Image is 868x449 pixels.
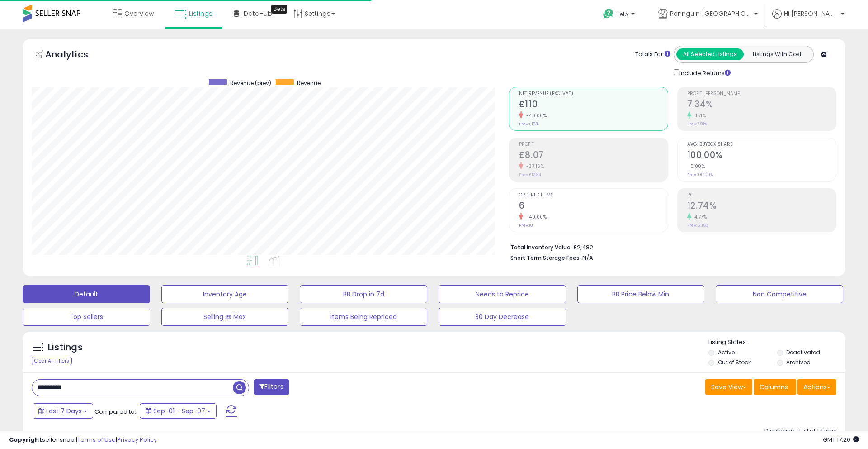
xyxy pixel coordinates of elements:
h5: Listings [48,341,83,354]
button: Save View [705,379,752,395]
button: Actions [797,379,836,395]
span: Hi [PERSON_NAME] [784,9,838,18]
span: DataHub [244,9,272,18]
a: Help [596,1,644,29]
label: Out of Stock [718,358,751,366]
button: Columns [754,379,796,395]
a: Hi [PERSON_NAME] [772,9,844,29]
h5: Analytics [45,48,106,63]
button: Needs to Reprice [439,285,566,303]
small: 4.71% [691,112,706,119]
div: Displaying 1 to 1 of 1 items [764,427,836,435]
b: Total Inventory Value: [510,244,572,251]
small: Prev: £12.84 [519,172,541,177]
span: Ordered Items [519,193,668,198]
button: Non Competitive [716,285,843,303]
div: seller snap | | [9,436,157,444]
strong: Copyright [9,435,42,444]
label: Archived [786,358,811,366]
div: Clear All Filters [32,357,72,365]
i: Get Help [603,8,614,19]
small: Prev: 10 [519,223,533,228]
span: Avg. Buybox Share [687,142,836,147]
b: Short Term Storage Fees: [510,254,581,262]
span: Listings [189,9,212,18]
button: All Selected Listings [676,48,744,60]
button: Items Being Repriced [300,308,427,326]
button: Selling @ Max [161,308,289,326]
a: Terms of Use [77,435,116,444]
span: Overview [124,9,154,18]
h2: £110 [519,99,668,111]
label: Active [718,349,735,356]
button: BB Price Below Min [577,285,705,303]
small: 0.00% [687,163,705,170]
span: Compared to: [94,407,136,416]
small: Prev: 12.16% [687,223,708,228]
button: Last 7 Days [33,403,93,419]
p: Listing States: [708,338,845,347]
h2: 7.34% [687,99,836,111]
a: Privacy Policy [117,435,157,444]
button: Listings With Cost [743,48,811,60]
li: £2,482 [510,241,830,252]
span: Columns [759,382,788,392]
span: Last 7 Days [46,406,82,416]
small: -40.00% [523,214,547,220]
span: Help [616,10,628,18]
span: Sep-01 - Sep-07 [153,406,205,416]
h2: 12.74% [687,201,836,213]
span: Revenue [297,79,321,87]
span: Net Revenue (Exc. VAT) [519,91,668,96]
small: Prev: 100.00% [687,172,713,177]
button: Sep-01 - Sep-07 [140,403,217,419]
div: Include Returns [667,67,741,78]
div: Tooltip anchor [271,5,287,14]
button: BB Drop in 7d [300,285,427,303]
span: Profit [PERSON_NAME] [687,91,836,96]
h2: 100.00% [687,150,836,162]
small: 4.77% [691,214,707,220]
button: Default [23,285,150,303]
button: 30 Day Decrease [439,308,566,326]
button: Top Sellers [23,308,150,326]
small: -40.00% [523,112,547,119]
small: -37.15% [523,163,544,170]
button: Inventory Age [161,285,289,303]
small: Prev: £183 [519,121,538,127]
span: ROI [687,193,836,198]
span: 2025-09-15 17:20 GMT [823,435,859,444]
div: Totals For [635,50,670,59]
span: Profit [519,142,668,147]
span: Revenue (prev) [230,79,271,87]
button: Filters [254,379,289,395]
label: Deactivated [786,349,820,356]
span: Pennguin [GEOGRAPHIC_DATA] [670,9,751,18]
span: N/A [582,253,593,262]
small: Prev: 7.01% [687,121,707,127]
h2: £8.07 [519,150,668,162]
h2: 6 [519,201,668,213]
